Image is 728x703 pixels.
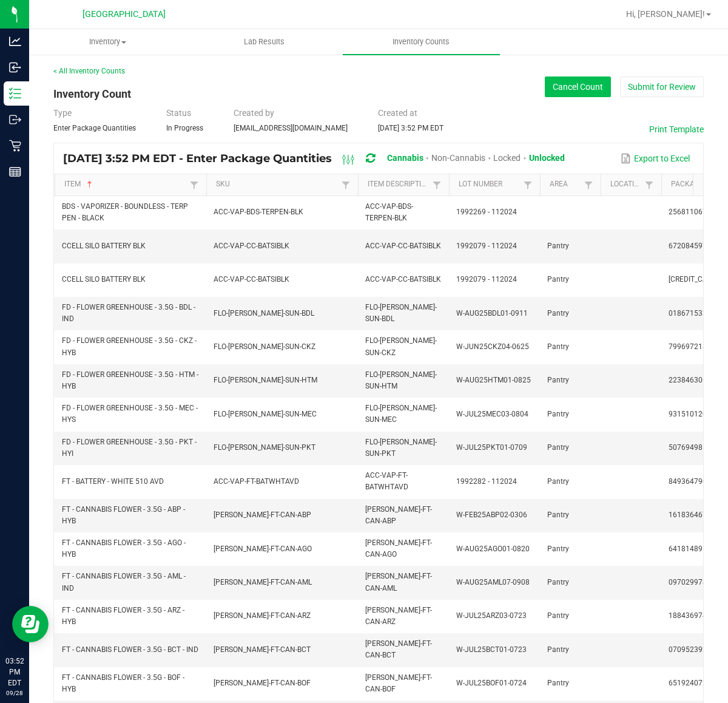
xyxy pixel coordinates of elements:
[547,679,569,687] span: Pantry
[459,180,520,189] a: Lot NumberSortable
[186,29,343,55] a: Lab Results
[365,303,437,323] span: FLO-[PERSON_NAME]-SUN-BDL
[547,309,569,318] span: Pantry
[62,673,184,693] span: FT - CANNABIS FLOWER - 3.5G - BOF - HYB
[456,511,527,519] span: W-FEB25ABP02-0306
[62,275,146,284] span: CCELL SILO BATTERY BLK
[62,572,186,592] span: FT - CANNABIS FLOWER - 3.5G - AML - IND
[547,578,569,586] span: Pantry
[9,166,21,178] inline-svg: Reports
[456,309,528,318] span: W-AUG25BDL01-0911
[214,376,317,384] span: FLO-[PERSON_NAME]-SUN-HTM
[365,673,432,693] span: [PERSON_NAME]-FT-CAN-BOF
[547,511,569,519] span: Pantry
[214,545,312,553] span: [PERSON_NAME]-FT-CAN-AGO
[365,242,441,250] span: ACC-VAP-CC-BATSIBLK
[581,177,596,192] a: Filter
[642,177,656,192] a: Filter
[214,275,289,284] span: ACC-VAP-CC-BATSIBLK
[365,202,413,222] span: ACC-VAP-BDS-TERPEN-BLK
[214,242,289,250] span: ACC-VAP-CC-BATSIBLK
[365,336,437,356] span: FLO-[PERSON_NAME]-SUN-CKZ
[626,9,705,19] span: Hi, [PERSON_NAME]!
[62,645,198,654] span: FT - CANNABIS FLOWER - 3.5G - BCT - IND
[343,29,500,55] a: Inventory Counts
[547,477,569,486] span: Pantry
[378,108,417,118] span: Created at
[214,410,317,418] span: FLO-[PERSON_NAME]-SUN-MEC
[166,108,191,118] span: Status
[234,108,274,118] span: Created by
[456,578,530,586] span: W-AUG25AML07-0908
[9,140,21,152] inline-svg: Retail
[620,76,704,97] button: Submit for Review
[64,180,186,189] a: ItemSortable
[387,153,423,163] span: Cannabis
[456,376,531,384] span: W-AUG25HTM01-0825
[365,370,437,390] span: FLO-[PERSON_NAME]-SUN-HTM
[378,124,443,132] span: [DATE] 3:52 PM EDT
[62,438,197,458] span: FD - FLOWER GREENHOUSE - 3.5G - PKT - HYI
[62,404,198,424] span: FD - FLOWER GREENHOUSE - 3.5G - MEC - HYS
[456,410,528,418] span: W-JUL25MEC03-0804
[547,376,569,384] span: Pantry
[365,538,432,559] span: [PERSON_NAME]-FT-CAN-AGO
[214,645,311,654] span: [PERSON_NAME]-FT-CAN-BCT
[53,87,131,100] span: Inventory Count
[62,606,184,626] span: FT - CANNABIS FLOWER - 3.5G - ARZ - HYB
[365,639,432,659] span: [PERSON_NAME]-FT-CAN-BCT
[547,545,569,553] span: Pantry
[493,153,521,163] span: Locked
[62,505,185,525] span: FT - CANNABIS FLOWER - 3.5G - ABP - HYB
[62,538,186,559] span: FT - CANNABIS FLOWER - 3.5G - AGO - HYB
[339,177,353,192] a: Filter
[547,342,569,351] span: Pantry
[9,35,21,47] inline-svg: Analytics
[376,36,466,47] span: Inventory Counts
[368,180,429,189] a: Item DescriptionSortable
[9,61,21,73] inline-svg: Inbound
[456,443,527,452] span: W-JUL25PKT01-0709
[62,242,146,250] span: CCELL SILO BATTERY BLK
[29,29,186,55] a: Inventory
[365,275,441,284] span: ACC-VAP-CC-BATSIBLK
[216,180,338,189] a: SKUSortable
[649,123,704,135] button: Print Template
[214,611,311,620] span: [PERSON_NAME]-FT-CAN-ARZ
[365,438,437,458] span: FLO-[PERSON_NAME]-SUN-PKT
[5,656,24,688] p: 03:52 PM EDT
[610,180,641,189] a: LocationSortable
[85,180,95,189] span: Sortable
[365,606,432,626] span: [PERSON_NAME]-FT-CAN-ARZ
[214,511,311,519] span: [PERSON_NAME]-FT-CAN-ABP
[234,124,348,132] span: [EMAIL_ADDRESS][DOMAIN_NAME]
[53,67,125,75] a: < All Inventory Counts
[214,309,314,318] span: FLO-[PERSON_NAME]-SUN-BDL
[214,679,311,687] span: [PERSON_NAME]-FT-CAN-BOF
[62,477,164,486] span: FT - BATTERY - WHITE 510 AVD
[53,124,136,132] span: Enter Package Quantities
[53,108,72,118] span: Type
[214,477,299,486] span: ACC-VAP-FT-BATWHTAVD
[62,370,198,390] span: FD - FLOWER GREENHOUSE - 3.5G - HTM - HYB
[365,572,432,592] span: [PERSON_NAME]-FT-CAN-AML
[214,208,303,216] span: ACC-VAP-BDS-TERPEN-BLK
[456,342,529,351] span: W-JUN25CKZ04-0625
[365,471,408,491] span: ACC-VAP-FT-BATWHTAVD
[545,76,611,97] button: Cancel Count
[456,645,527,654] span: W-JUL25BCT01-0723
[214,443,315,452] span: FLO-[PERSON_NAME]-SUN-PKT
[365,404,437,424] span: FLO-[PERSON_NAME]-SUN-MEC
[547,410,569,418] span: Pantry
[547,645,569,654] span: Pantry
[431,153,485,163] span: Non-Cannabis
[30,36,186,47] span: Inventory
[547,242,569,250] span: Pantry
[456,679,527,687] span: W-JUL25BOF01-0724
[166,124,203,132] span: In Progress
[214,578,312,586] span: [PERSON_NAME]-FT-CAN-AML
[12,606,49,642] iframe: Resource center
[5,688,24,698] p: 09/28
[456,242,517,250] span: 1992079 - 112024
[187,177,201,192] a: Filter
